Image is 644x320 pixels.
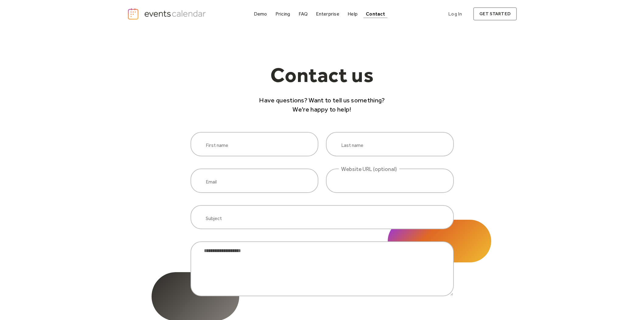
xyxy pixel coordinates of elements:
div: Pricing [275,12,290,16]
div: FAQ [299,12,308,16]
a: Enterprise [313,10,341,18]
a: home [127,8,208,20]
div: Enterprise [316,12,339,16]
a: get started [473,7,517,20]
div: Contact [366,12,385,16]
h1: Contact us [256,64,388,91]
a: Help [345,10,360,18]
p: Have questions? Want to tell us something? We're happy to help! [256,96,388,114]
a: Pricing [273,10,293,18]
div: Demo [254,12,267,16]
a: FAQ [296,10,310,18]
a: Demo [251,10,270,18]
a: Contact [363,10,387,18]
div: Help [348,12,358,16]
a: Log In [442,7,468,20]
